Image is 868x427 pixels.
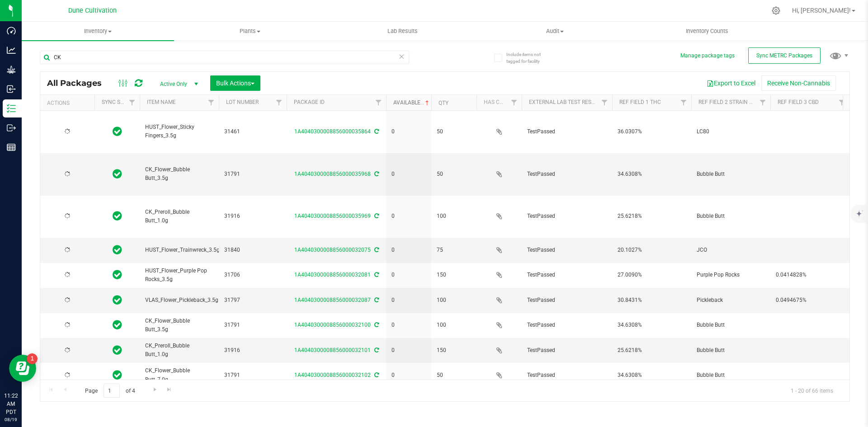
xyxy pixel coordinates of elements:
iframe: Resource center [9,355,36,382]
a: Filter [755,95,770,110]
a: 1A4040300008856000032087 [294,297,371,303]
span: 34.6308% [618,170,686,178]
span: In Sync [113,319,122,331]
span: Sync from Compliance System [373,297,379,303]
a: 1A4040300008856000035969 [294,213,371,219]
span: 150 [437,346,471,355]
span: 31840 [224,246,281,254]
span: Sync METRC Packages [756,52,812,59]
span: Bubble Butt [697,371,765,380]
a: Filter [204,95,219,110]
div: Actions [47,100,91,106]
a: Plants [174,22,326,41]
span: 36.0307% [618,127,686,136]
span: HUST_Flower_Trainwreck_3.5g [145,246,220,254]
th: Has COA [476,95,522,111]
span: Bubble Butt [697,321,765,329]
span: Sync from Compliance System [373,347,379,353]
span: 50 [437,371,471,380]
span: 31791 [224,371,281,380]
button: Receive Non-Cannabis [761,75,836,91]
a: 1A4040300008856000032102 [294,372,371,378]
span: TestPassed [527,321,607,329]
span: CK_Flower_Bubble Butt_7.0g [145,366,213,384]
a: Ref Field 1 THC [619,99,661,105]
a: Available [393,99,431,106]
span: 50 [437,127,471,136]
span: 34.6308% [618,321,686,329]
span: Bubble Butt [697,170,765,178]
span: VLAS_Flower_Pickleback_3.5g [145,296,218,305]
span: 25.6218% [618,212,686,221]
inline-svg: Analytics [7,46,16,55]
span: All Packages [47,78,111,88]
span: 100 [437,296,471,305]
span: In Sync [113,244,122,256]
span: 0.0414828% [776,271,844,279]
span: Pickleback [697,296,765,305]
span: Inventory Counts [674,27,741,35]
span: 0 [392,321,426,329]
a: Filter [272,95,287,110]
a: Ref Field 3 CBD [778,99,819,105]
span: In Sync [113,210,122,222]
span: 0 [392,170,426,178]
span: CK_Preroll_Bubble Butt_1.0g [145,208,213,225]
inline-svg: Inbound [7,84,16,94]
span: 0 [392,212,426,221]
span: 0 [392,371,426,380]
span: JCO [697,246,765,254]
span: 20.1027% [618,246,686,254]
a: Go to the last page [163,384,176,396]
span: Purple Pop Rocks [697,271,765,279]
span: Sync from Compliance System [373,213,379,219]
span: In Sync [113,294,122,306]
a: Filter [371,95,386,110]
button: Export to Excel [701,75,761,91]
span: 31706 [224,271,281,279]
button: Manage package tags [680,52,735,60]
a: Qty [439,100,448,106]
span: TestPassed [527,246,607,254]
span: TestPassed [527,296,607,305]
span: Sync from Compliance System [373,372,379,378]
a: 1A4040300008856000035864 [294,128,371,135]
span: 0 [392,127,426,136]
a: Lab Results [326,22,479,41]
span: HUST_Flower_Purple Pop Rocks_3.5g [145,267,213,284]
span: Lab Results [375,27,430,35]
span: Audit [479,27,631,35]
span: 0 [392,296,426,305]
span: Sync from Compliance System [373,322,379,328]
button: Sync METRC Packages [748,47,821,64]
span: 150 [437,271,471,279]
a: Filter [125,95,140,110]
span: 0 [392,246,426,254]
span: Include items not tagged for facility [506,51,552,65]
span: 31916 [224,212,281,221]
span: TestPassed [527,346,607,355]
span: 31916 [224,346,281,355]
span: Page of 4 [77,384,142,398]
span: Sync from Compliance System [373,272,379,278]
span: Dune Cultivation [68,7,117,14]
span: TestPassed [527,371,607,380]
inline-svg: Grow [7,65,16,74]
p: 11:22 AM PDT [4,392,18,416]
a: 1A4040300008856000035968 [294,171,371,177]
span: Plants [175,27,326,35]
span: Sync from Compliance System [373,171,379,177]
span: 34.6308% [618,371,686,380]
span: CK_Preroll_Bubble Butt_1.0g [145,342,213,359]
div: Manage settings [770,6,782,15]
span: 100 [437,212,471,221]
span: In Sync [113,168,122,180]
span: 31797 [224,296,281,305]
input: Search Package ID, Item Name, SKU, Lot or Part Number... [40,51,409,64]
span: 50 [437,170,471,178]
span: Sync from Compliance System [373,128,379,135]
span: In Sync [113,344,122,357]
span: 100 [437,321,471,329]
span: Bulk Actions [216,80,255,87]
inline-svg: Inventory [7,104,16,113]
